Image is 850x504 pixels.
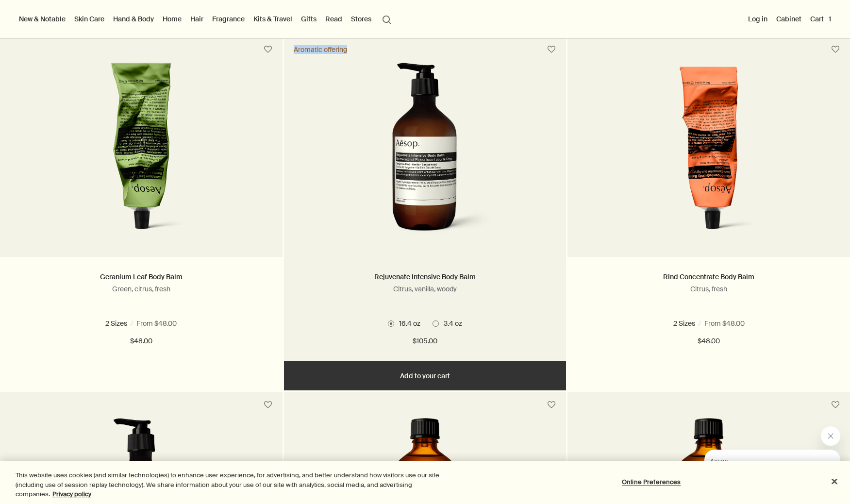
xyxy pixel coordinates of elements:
img: Rind Concetrate Body Balm in aluminium tube [631,63,787,242]
a: Hand & Body [111,13,156,25]
iframe: Close message from Aesop [821,426,840,446]
button: Close [824,470,845,492]
span: $48.00 [698,336,720,347]
button: Stores [349,13,373,25]
a: Cabinet [774,13,803,25]
button: Online Preferences, Opens the preference center dialog [621,472,682,491]
a: Home [161,13,183,25]
button: Save to cabinet [259,41,277,58]
button: Log in [746,13,769,25]
a: Skin Care [72,13,106,25]
img: Geranium Leaf Body Balm 100 mL in green aluminium tube [63,63,219,242]
div: Aromatic offering [294,45,347,54]
span: 3.4 oz [678,319,701,328]
iframe: Message from Aesop [704,450,840,494]
a: More information about your privacy, opens in a new tab [52,490,91,498]
p: Citrus, vanilla, woody [299,285,552,293]
button: Cart1 [808,13,833,25]
button: Open search [378,10,396,28]
button: Save to cabinet [543,396,560,414]
span: $48.00 [130,336,152,347]
a: Kits & Travel [251,13,294,25]
span: 16.5 oz [152,319,178,328]
span: 3.4 oz [439,319,462,328]
p: Citrus, fresh [582,285,835,293]
span: 3.4 oz [110,319,133,328]
span: Our consultants are available now to offer personalised product advice. [6,20,122,48]
a: Rejuvenate Intensive Body Balm with pump [284,63,567,257]
div: Aesop says "Our consultants are available now to offer personalised product advice.". Open messag... [681,426,840,494]
a: Rejuvenate Intensive Body Balm [374,272,476,281]
img: Rejuvenate Intensive Body Balm with pump [352,63,498,242]
span: 16.4 oz [394,319,420,328]
button: Save to cabinet [827,396,844,414]
a: Hair [188,13,205,25]
a: Gifts [299,13,318,25]
button: Save to cabinet [827,41,844,58]
span: 16.4 oz [720,319,746,328]
button: Add to your cart - $105.00 [284,361,567,390]
a: Rind Concetrate Body Balm in aluminium tube [567,63,850,257]
p: Green, citrus, fresh [15,285,268,293]
a: Fragrance [210,13,247,25]
div: This website uses cookies (and similar technologies) to enhance user experience, for advertising,... [16,470,467,499]
a: Read [323,13,344,25]
a: Geranium Leaf Body Balm [100,272,183,281]
button: New & Notable [17,13,67,25]
button: Save to cabinet [543,41,560,58]
span: $105.00 [413,336,437,347]
button: Save to cabinet [259,396,277,414]
a: Rind Concentrate Body Balm [663,272,754,281]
